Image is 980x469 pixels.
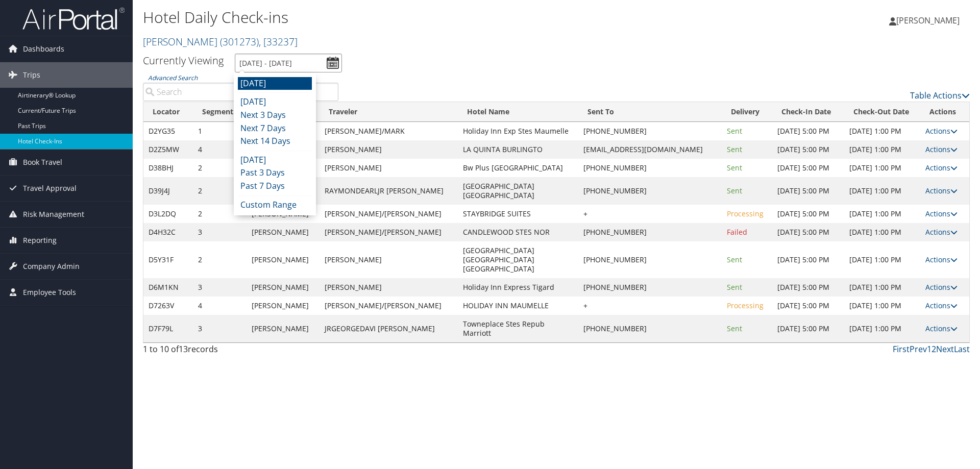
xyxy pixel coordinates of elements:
a: Actions [925,186,958,195]
td: D39J4J [143,177,193,205]
span: Travel Approval [23,176,77,201]
td: [DATE] 1:00 PM [844,297,921,315]
th: Check-In Date: activate to sort column ascending [772,102,844,122]
td: [DATE] 5:00 PM [772,177,844,205]
img: airportal-logo.png [22,7,125,31]
span: [PERSON_NAME] [896,15,960,26]
td: D2Z5MW [143,140,193,159]
td: D4H32C [143,223,193,241]
li: Past 3 Days [238,166,312,180]
td: [PHONE_NUMBER] [578,159,721,177]
td: [DATE] 5:00 PM [772,297,844,315]
a: Actions [925,255,958,264]
th: Actions [920,102,969,122]
td: 2 [193,241,247,278]
td: Holiday Inn Express Tigard [458,278,579,297]
td: 3 [193,278,247,297]
th: Sent To: activate to sort column ascending [578,102,721,122]
td: [PHONE_NUMBER] [578,177,721,205]
span: Employee Tools [23,280,76,305]
td: D7263V [143,297,193,315]
span: Processing [727,301,764,310]
h3: Currently Viewing [143,54,224,67]
td: LA QUINTA BURLINGTO [458,140,579,159]
td: Towneplace Stes Repub Marriott [458,315,579,342]
li: Custom Range [238,199,312,212]
td: [DATE] 1:00 PM [844,159,921,177]
td: [DATE] 1:00 PM [844,278,921,297]
span: Dashboards [23,36,64,62]
span: Book Travel [23,150,62,175]
td: + [578,297,721,315]
td: [PERSON_NAME] [247,297,320,315]
td: D7F79L [143,315,193,342]
td: [PERSON_NAME] [247,278,320,297]
td: D38BHJ [143,159,193,177]
a: Actions [925,144,958,154]
th: Check-Out Date: activate to sort column ascending [844,102,921,122]
td: [DATE] 1:00 PM [844,140,921,159]
td: [DATE] 1:00 PM [844,177,921,205]
li: Next 3 Days [238,109,312,122]
td: [PERSON_NAME]/[PERSON_NAME] [320,223,457,241]
span: Risk Management [23,202,84,227]
a: Actions [925,282,958,292]
td: 2 [193,159,247,177]
td: [PERSON_NAME]/MARK [320,122,457,140]
td: [PERSON_NAME] [320,140,457,159]
span: Sent [727,324,742,333]
td: [GEOGRAPHIC_DATA] [GEOGRAPHIC_DATA] [458,177,579,205]
td: [DATE] 5:00 PM [772,315,844,342]
li: Past 7 Days [238,180,312,193]
span: ( 301273 ) [220,35,259,48]
a: [PERSON_NAME] [889,5,970,36]
td: CANDLEWOOD STES NOR [458,223,579,241]
td: D5Y31F [143,241,193,278]
td: [DATE] 5:00 PM [772,223,844,241]
a: Actions [925,209,958,218]
a: Prev [910,343,927,355]
a: Actions [925,227,958,237]
td: D6M1KN [143,278,193,297]
span: Sent [727,282,742,292]
td: [DATE] 5:00 PM [772,241,844,278]
td: [GEOGRAPHIC_DATA] [GEOGRAPHIC_DATA] [GEOGRAPHIC_DATA] [458,241,579,278]
td: 3 [193,223,247,241]
td: [PERSON_NAME]/[PERSON_NAME] [320,205,457,223]
td: JRGEORGEDAVI [PERSON_NAME] [320,315,457,342]
a: Last [954,343,970,355]
li: [DATE] [238,77,312,90]
th: Locator: activate to sort column ascending [143,102,193,122]
li: [DATE] [238,95,312,109]
td: 1 [193,122,247,140]
td: STAYBRIDGE SUITES [458,205,579,223]
td: HOLIDAY INN MAUMELLE [458,297,579,315]
a: Actions [925,324,958,333]
td: RAYMONDEARLJR [PERSON_NAME] [320,177,457,205]
td: [PERSON_NAME] [320,159,457,177]
a: 2 [932,343,936,355]
a: Advanced Search [148,73,198,82]
td: [PHONE_NUMBER] [578,278,721,297]
th: Hotel Name: activate to sort column ascending [458,102,579,122]
td: [EMAIL_ADDRESS][DOMAIN_NAME] [578,140,721,159]
td: [PHONE_NUMBER] [578,241,721,278]
span: Reporting [23,228,57,253]
a: Actions [925,301,958,310]
td: D3L2DQ [143,205,193,223]
li: Next 14 Days [238,135,312,148]
td: [DATE] 1:00 PM [844,223,921,241]
td: Holiday Inn Exp Stes Maumelle [458,122,579,140]
td: [DATE] 5:00 PM [772,140,844,159]
td: D2YG35 [143,122,193,140]
a: 1 [927,343,932,355]
td: 2 [193,177,247,205]
td: [DATE] 5:00 PM [772,278,844,297]
span: Sent [727,186,742,195]
span: Trips [23,62,40,88]
td: [PERSON_NAME]/[PERSON_NAME] [320,297,457,315]
th: Traveler: activate to sort column ascending [320,102,457,122]
td: 4 [193,140,247,159]
span: Sent [727,255,742,264]
td: 4 [193,297,247,315]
